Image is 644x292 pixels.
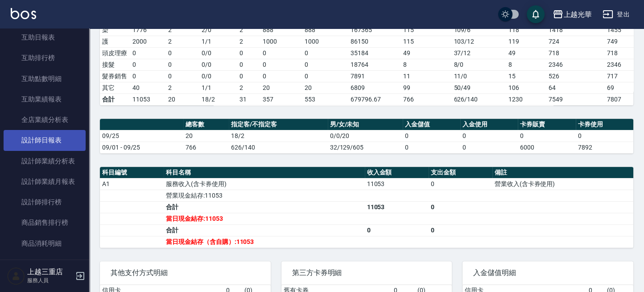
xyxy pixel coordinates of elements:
[451,24,506,36] td: 109 / 6
[229,130,327,142] td: 18/2
[302,82,349,93] td: 20
[518,119,575,130] th: 卡券販賣
[4,48,86,68] a: 互助排行榜
[130,82,166,93] td: 40
[401,47,452,59] td: 49
[260,70,302,82] td: 0
[429,178,492,190] td: 0
[549,5,595,24] button: 上越光華
[506,36,546,47] td: 119
[576,142,633,153] td: 7892
[237,36,260,47] td: 2
[100,142,183,153] td: 09/01 - 09/25
[302,24,349,36] td: 888
[492,167,633,178] th: 備註
[429,224,492,236] td: 0
[260,59,302,70] td: 0
[100,36,130,47] td: 護
[130,70,166,82] td: 0
[599,6,633,23] button: 登出
[460,119,518,130] th: 入金使用
[260,24,302,36] td: 888
[546,24,605,36] td: 1418
[365,167,429,178] th: 收入金額
[260,36,302,47] td: 1000
[237,47,260,59] td: 0
[166,82,200,93] td: 2
[328,130,403,142] td: 0/0/20
[260,93,302,105] td: 357
[328,142,403,153] td: 32/129/605
[237,24,260,36] td: 2
[4,171,86,192] a: 設計師業績月報表
[546,70,605,82] td: 526
[4,192,86,212] a: 設計師排行榜
[348,24,401,36] td: 167365
[130,47,166,59] td: 0
[237,93,260,105] td: 31
[506,47,546,59] td: 49
[492,178,633,190] td: 營業收入(含卡券使用)
[473,268,623,277] span: 入金儲值明細
[229,119,327,130] th: 指定客/不指定客
[130,59,166,70] td: 0
[199,82,237,93] td: 1 / 1
[4,89,86,109] a: 互助業績報表
[506,24,546,36] td: 118
[302,36,349,47] td: 1000
[429,201,492,213] td: 0
[546,59,605,70] td: 2346
[199,93,237,105] td: 18/2
[563,9,592,20] div: 上越光華
[4,69,86,89] a: 互助點數明細
[237,70,260,82] td: 0
[527,5,545,23] button: save
[164,224,364,236] td: 合計
[164,178,364,190] td: 服務收入(含卡券使用)
[348,36,401,47] td: 86150
[4,27,86,48] a: 互助日報表
[302,59,349,70] td: 0
[365,224,429,236] td: 0
[100,178,164,190] td: A1
[4,151,86,171] a: 設計師業績分析表
[7,267,25,285] img: Person
[302,93,349,105] td: 553
[451,59,506,70] td: 8 / 0
[4,254,86,274] a: 店販抽成明細
[401,24,452,36] td: 115
[130,36,166,47] td: 2000
[183,130,229,142] td: 20
[403,130,460,142] td: 0
[348,59,401,70] td: 18764
[166,70,200,82] td: 0
[302,47,349,59] td: 0
[111,268,260,277] span: 其他支付方式明細
[401,70,452,82] td: 11
[546,93,605,105] td: 7549
[401,59,452,70] td: 8
[348,93,401,105] td: 679796.67
[451,70,506,82] td: 11 / 0
[546,36,605,47] td: 724
[348,47,401,59] td: 35184
[451,36,506,47] td: 103 / 12
[100,82,130,93] td: 其它
[100,167,633,248] table: a dense table
[166,47,200,59] td: 0
[401,36,452,47] td: 115
[166,59,200,70] td: 0
[100,167,164,178] th: 科目編號
[401,93,452,105] td: 766
[100,93,130,105] td: 合計
[164,201,364,213] td: 合計
[260,82,302,93] td: 20
[199,59,237,70] td: 0 / 0
[365,178,429,190] td: 11053
[576,130,633,142] td: 0
[100,47,130,59] td: 頭皮理療
[237,59,260,70] td: 0
[4,212,86,233] a: 商品銷售排行榜
[348,70,401,82] td: 7891
[401,82,452,93] td: 99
